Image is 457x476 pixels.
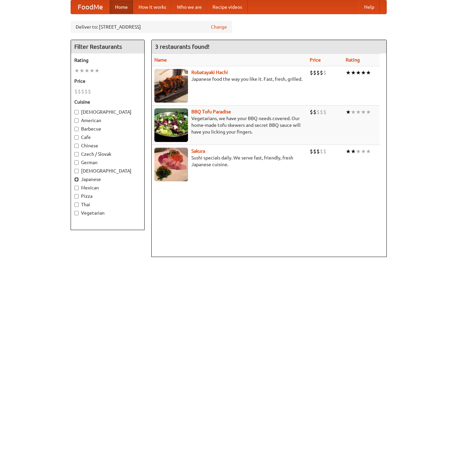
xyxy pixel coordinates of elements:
[366,108,371,116] li: ★
[71,0,110,14] a: FoodMe
[74,134,141,141] label: Cafe
[74,125,141,132] label: Barbecue
[74,184,141,191] label: Mexican
[313,69,316,76] li: $
[313,108,316,116] li: $
[346,57,360,63] a: Rating
[74,78,141,84] h5: Price
[74,117,141,124] label: American
[154,69,188,103] img: robatayaki.jpg
[88,88,91,95] li: $
[207,0,247,14] a: Recipe videos
[74,142,141,149] label: Chinese
[74,99,141,105] h5: Cuisine
[320,69,323,76] li: $
[323,148,327,155] li: $
[346,148,351,155] li: ★
[359,0,380,14] a: Help
[74,210,141,216] label: Vegetarian
[310,57,321,63] a: Price
[320,108,323,116] li: $
[74,57,141,64] h5: Rating
[154,57,167,63] a: Name
[133,0,172,14] a: How it works
[74,177,79,182] input: Japanese
[74,201,141,208] label: Thai
[81,88,84,95] li: $
[310,148,313,155] li: $
[323,69,327,76] li: $
[74,127,79,131] input: Barbecue
[74,152,79,156] input: Czech / Slovak
[74,203,79,207] input: Thai
[74,151,141,157] label: Czech / Slovak
[74,144,79,148] input: Chinese
[84,67,89,74] li: ★
[110,0,133,14] a: Home
[155,43,210,50] ng-pluralize: 3 restaurants found!
[191,70,228,75] a: Robatayaki Hachi
[366,69,371,76] li: ★
[361,148,366,155] li: ★
[191,109,231,114] a: BBQ Tofu Paradise
[211,24,227,30] a: Change
[71,40,144,53] h4: Filter Restaurants
[316,148,320,155] li: $
[361,108,366,116] li: ★
[74,88,78,95] li: $
[74,135,79,140] input: Cafe
[78,88,81,95] li: $
[74,168,141,174] label: [DEMOGRAPHIC_DATA]
[356,108,361,116] li: ★
[191,148,205,154] a: Sakura
[313,148,316,155] li: $
[74,159,141,166] label: German
[346,69,351,76] li: ★
[71,21,232,33] div: Deliver to: [STREET_ADDRESS]
[74,186,79,190] input: Mexican
[74,194,79,198] input: Pizza
[74,118,79,123] input: American
[356,148,361,155] li: ★
[316,69,320,76] li: $
[323,108,327,116] li: $
[351,108,356,116] li: ★
[361,69,366,76] li: ★
[79,67,84,74] li: ★
[310,69,313,76] li: $
[310,108,313,116] li: $
[74,110,79,114] input: [DEMOGRAPHIC_DATA]
[74,211,79,215] input: Vegetarian
[346,108,351,116] li: ★
[89,67,94,74] li: ★
[154,76,304,82] p: Japanese food the way you like it. Fast, fresh, grilled.
[74,193,141,199] label: Pizza
[172,0,207,14] a: Who we are
[154,115,304,135] p: Vegetarians, we have your BBQ needs covered. Our home-made tofu skewers and secret BBQ sauce will...
[154,148,188,181] img: sakura.jpg
[154,154,304,168] p: Sushi specials daily. We serve fast, friendly, fresh Japanese cuisine.
[320,148,323,155] li: $
[74,176,141,183] label: Japanese
[351,69,356,76] li: ★
[84,88,88,95] li: $
[316,108,320,116] li: $
[74,160,79,165] input: German
[366,148,371,155] li: ★
[74,67,79,74] li: ★
[74,109,141,115] label: [DEMOGRAPHIC_DATA]
[351,148,356,155] li: ★
[94,67,100,74] li: ★
[74,169,79,173] input: [DEMOGRAPHIC_DATA]
[154,108,188,142] img: tofuparadise.jpg
[356,69,361,76] li: ★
